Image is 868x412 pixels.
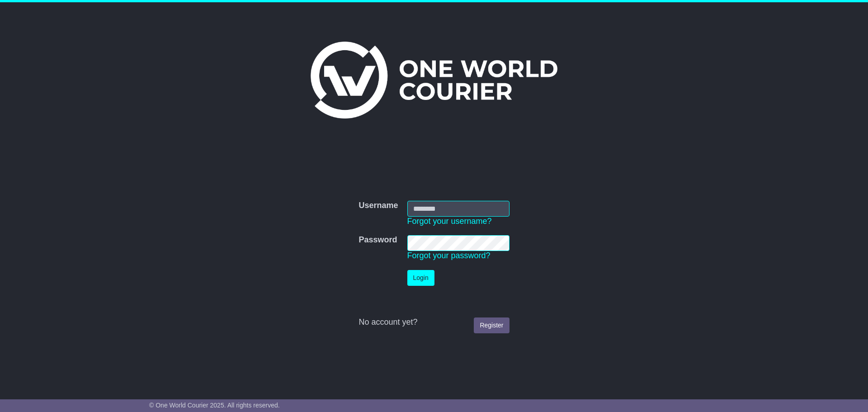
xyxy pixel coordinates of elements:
a: Register [474,317,509,333]
a: Forgot your password? [407,251,491,260]
label: Password [359,235,397,245]
label: Username [359,201,398,211]
img: One World [311,42,557,118]
div: No account yet? [359,317,509,327]
button: Login [407,270,434,286]
span: © One World Courier 2025. All rights reserved. [149,402,280,409]
a: Forgot your username? [407,217,492,226]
